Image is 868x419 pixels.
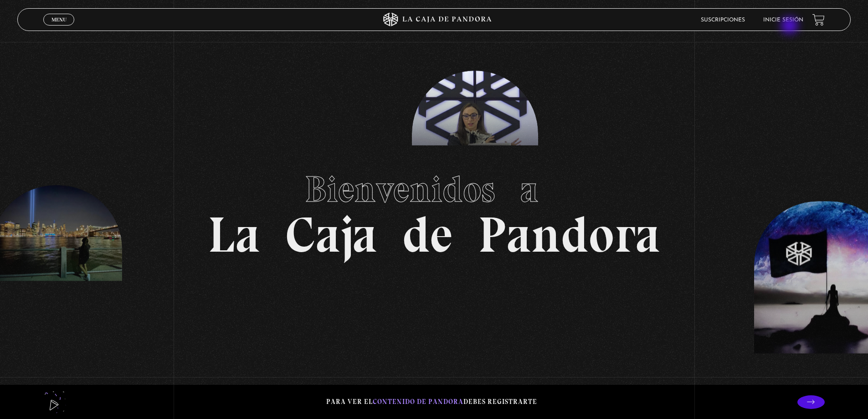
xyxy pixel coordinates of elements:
span: Cerrar [48,25,70,31]
a: Inicie sesión [763,17,803,23]
a: Suscripciones [701,17,745,23]
span: Menu [51,17,67,22]
h1: La Caja de Pandora [208,160,660,260]
a: View your shopping cart [812,14,825,26]
span: contenido de Pandora [373,398,463,406]
p: Para ver el debes registrarte [326,396,537,408]
span: Bienvenidos a [305,167,564,211]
